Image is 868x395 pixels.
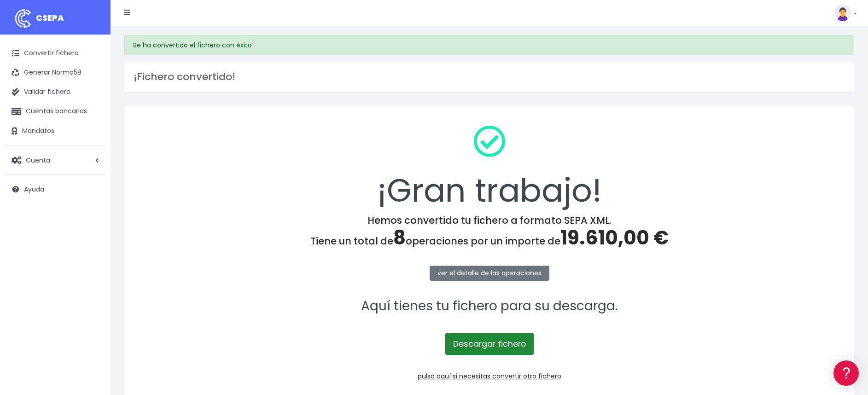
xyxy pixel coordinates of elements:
[136,296,842,317] p: Aquí tienes tu fichero para su descarga.
[9,145,175,159] a: Videotutoriales
[127,265,177,274] a: POWERED BY ENCHANT
[393,224,406,251] span: 8
[430,266,549,281] a: ver el detalle de las operaciones
[9,235,175,250] a: API
[9,131,175,145] a: Problemas habituales
[560,224,669,251] span: 19.610,00 €
[9,116,175,131] a: Formatos
[445,333,534,355] a: Descargar fichero
[9,221,175,230] div: Programadores
[9,246,175,262] button: Contáctanos
[5,180,106,199] a: Ayuda
[9,102,175,110] div: Convertir ficheros
[5,151,106,170] a: Cuenta
[9,78,175,93] a: Información general
[24,185,44,194] span: Ayuda
[9,183,175,192] div: Facturación
[36,12,64,23] span: CSEPA
[9,64,175,73] div: Información general
[5,63,106,82] a: Generar Norma58
[136,118,842,215] div: ¡Gran trabajo!
[5,44,106,63] a: Convertir fichero
[5,82,106,102] a: Validar fichero
[9,197,175,212] a: General
[418,372,561,381] a: pulsa aquí si necesitas convertir otro fichero
[5,122,106,141] a: Mandatos
[12,7,35,30] img: logo
[134,71,845,83] h3: ¡Fichero convertido!
[136,215,842,250] h4: Hemos convertido tu fichero a formato SEPA XML. Tiene un total de operaciones por un importe de
[26,155,50,164] span: Cuenta
[9,159,175,174] a: Perfiles de empresas
[5,102,106,121] a: Cuentas bancarias
[834,5,851,21] img: profile
[124,35,854,55] div: Se ha convertido el fichero con éxito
